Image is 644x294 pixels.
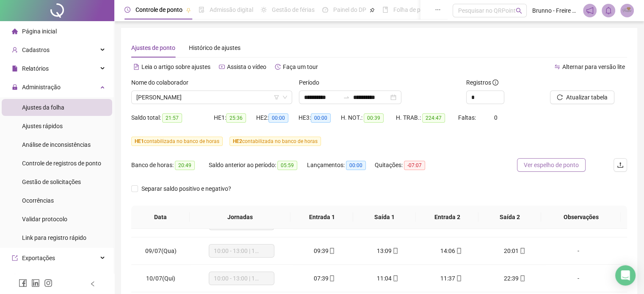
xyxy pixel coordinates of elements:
[22,123,63,129] span: Ajustes rápidos
[532,6,578,15] span: Brunno - Freire Odontologia
[131,113,214,123] div: Saldo total:
[124,7,130,13] span: clock-circle
[133,64,139,70] span: file-text
[516,8,522,14] span: search
[382,7,388,13] span: book
[313,275,328,282] span: 07:39
[12,66,18,71] span: file
[541,206,621,229] th: Observações
[233,138,242,144] span: HE 2
[138,184,235,193] span: Separar saldo positivo e negativo?
[435,7,441,13] span: ellipsis
[22,47,50,53] span: Cadastros
[227,63,266,70] span: Assista o vídeo
[615,265,636,286] div: Open Intercom Messenger
[455,275,462,281] span: mobile
[392,248,398,254] span: mobile
[524,160,579,170] span: Ver espelho de ponto
[22,216,67,223] span: Validar protocolo
[404,161,425,170] span: -07:07
[268,113,288,123] span: 00:00
[146,275,175,282] span: 10/07(Qui)
[12,47,18,53] span: user-add
[189,44,240,51] span: Histórico de ajustes
[393,6,448,13] span: Folha de pagamento
[416,206,478,229] th: Entrada 2
[466,78,498,87] span: Registros
[22,255,55,261] span: Exportações
[162,113,182,123] span: 21:57
[175,161,195,170] span: 20:49
[566,93,608,102] span: Atualizar tabela
[377,275,392,282] span: 11:04
[214,113,256,123] div: HE 1:
[605,7,612,14] span: bell
[131,206,190,229] th: Data
[19,279,27,287] span: facebook
[478,206,541,229] th: Saída 2
[307,160,375,170] div: Lançamentos:
[229,137,321,146] span: contabilizada no banco de horas
[343,94,350,101] span: to
[370,8,375,13] span: pushpin
[209,160,307,170] div: Saldo anterior ao período:
[131,160,209,170] div: Banco de horas:
[343,94,350,101] span: swap-right
[519,275,525,281] span: mobile
[261,7,267,13] span: sun
[517,158,586,172] button: Ver espelho de ponto
[492,80,498,85] span: info-circle
[353,206,416,229] th: Saída 1
[396,113,458,123] div: H. TRAB.:
[621,4,633,17] img: 21297
[346,161,366,170] span: 00:00
[341,113,396,123] div: H. NOT.:
[299,113,341,123] div: HE 3:
[190,206,290,229] th: Jornadas
[22,141,91,148] span: Análise de inconsistências
[226,113,246,123] span: 25:36
[135,6,182,13] span: Controle de ponto
[141,63,210,70] span: Leia o artigo sobre ajustes
[375,160,437,170] div: Quitações:
[333,6,366,13] span: Painel do DP
[377,247,392,254] span: 13:09
[135,138,144,144] span: HE 1
[22,179,81,185] span: Gestão de solicitações
[311,113,331,123] span: 00:00
[282,95,287,100] span: down
[22,28,57,35] span: Página inicial
[328,248,335,254] span: mobile
[322,7,328,13] span: dashboard
[22,84,61,91] span: Administração
[22,273,53,280] span: Integrações
[22,65,49,72] span: Relatórios
[219,64,225,70] span: youtube
[274,95,279,100] span: filter
[31,279,40,287] span: linkedin
[328,275,335,281] span: mobile
[12,255,18,261] span: export
[214,272,269,285] span: 10:00 - 13:00 | 14:00 - 20:00
[577,247,579,254] span: -
[519,248,525,254] span: mobile
[131,137,223,146] span: contabilizada no banco de horas
[131,78,194,87] label: Nome do colaborador
[504,247,519,254] span: 20:01
[617,162,624,168] span: upload
[313,247,328,254] span: 09:39
[275,64,281,70] span: history
[577,275,579,282] span: -
[458,114,477,121] span: Faltas:
[210,6,253,13] span: Admissão digital
[131,44,175,51] span: Ajustes de ponto
[554,64,560,70] span: swap
[440,275,455,282] span: 11:37
[136,91,287,104] span: JAQUELINE ROCHA DA SILVA
[12,84,18,90] span: lock
[22,104,64,111] span: Ajustes da folha
[90,281,96,287] span: left
[272,6,315,13] span: Gestão de férias
[586,7,594,14] span: notification
[422,113,445,123] span: 224:47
